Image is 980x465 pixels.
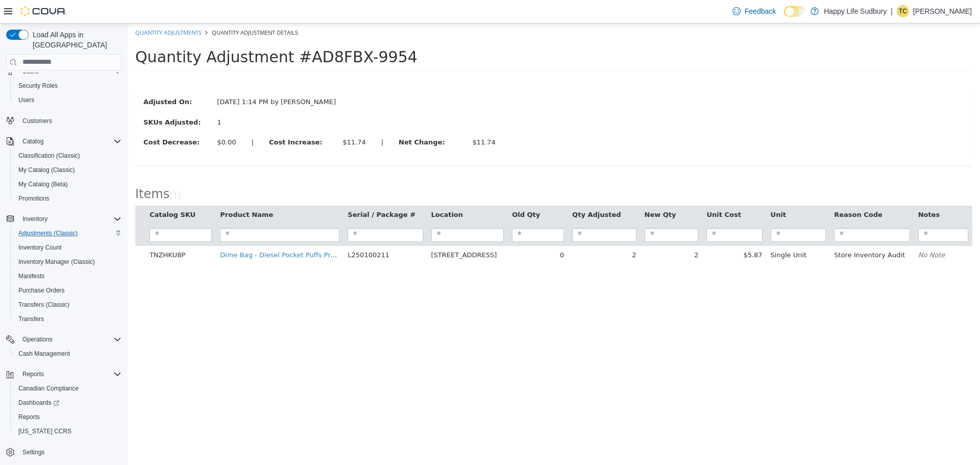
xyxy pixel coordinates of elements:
span: Inventory Count [14,241,121,254]
span: Inventory [18,213,121,225]
button: [US_STATE] CCRS [10,424,126,438]
input: Dark Mode [784,6,805,17]
span: Cash Management [14,348,121,360]
label: SKUs Adjusted: [8,94,82,104]
span: My Catalog (Classic) [18,166,75,174]
button: Location [304,186,337,197]
span: [US_STATE] CCRS [18,427,71,435]
span: My Catalog (Classic) [14,164,121,176]
div: $11.74 [345,114,368,124]
a: Purchase Orders [14,284,69,297]
button: Classification (Classic) [10,149,126,163]
button: Catalog [18,135,47,148]
span: Catalog [22,137,43,145]
span: Inventory [22,215,47,223]
a: Canadian Compliance [14,382,83,395]
span: Dashboards [18,399,59,407]
span: Users [14,94,121,106]
button: Serial / Package # [220,186,290,197]
a: Quantity Adjustments [8,5,74,13]
p: | [891,5,893,17]
div: [DATE] 1:14 PM by [PERSON_NAME] [82,74,221,84]
button: Operations [2,332,126,347]
span: Security Roles [18,82,58,90]
a: Settings [18,446,48,458]
span: Items [8,163,42,178]
button: Inventory [18,213,52,225]
a: Adjustments (Classic) [14,227,82,239]
a: Dime Bag - Diesel Pocket Puffs Pre-Roll - Indica - 4x0.5g [92,228,277,235]
a: Cash Management [14,348,74,360]
button: Manifests [10,269,126,283]
div: $0.00 [89,114,108,124]
button: Notes [791,186,814,197]
span: Customers [22,117,52,125]
button: Reports [2,367,126,381]
a: Customers [18,115,56,127]
span: Quantity Adjustment #AD8FBX-9954 [8,25,290,42]
span: Manifests [14,270,121,282]
button: Product Name [92,186,148,197]
button: Customers [2,113,126,128]
button: My Catalog (Classic) [10,163,126,177]
span: Dashboards [14,397,121,409]
a: My Catalog (Beta) [14,178,72,190]
button: Unit Cost [579,186,615,197]
a: Transfers [14,313,48,325]
button: Settings [2,445,126,459]
a: Security Roles [14,80,62,92]
button: New Qty [517,186,551,197]
a: Feedback [728,1,780,21]
span: Adjustments (Classic) [18,229,78,237]
span: Canadian Compliance [18,384,79,393]
span: Feedback [745,6,776,16]
a: Transfers (Classic) [14,299,73,311]
div: $11.74 [215,114,238,124]
span: Washington CCRS [14,425,121,437]
span: My Catalog (Beta) [18,180,68,188]
button: Inventory [2,212,126,226]
span: Transfers (Classic) [14,299,121,311]
span: Reports [18,368,121,380]
span: Inventory Manager (Classic) [14,256,121,268]
span: Purchase Orders [14,284,121,297]
a: Inventory Count [14,241,66,254]
button: Unit [643,186,660,197]
td: 2 [440,223,512,241]
button: Promotions [10,191,126,206]
span: Quantity Adjustment Details [84,5,170,13]
button: Old Qty [384,186,414,197]
td: 2 [513,223,575,241]
label: Cost Decrease: [8,114,82,124]
span: Customers [18,114,121,127]
p: [PERSON_NAME] [913,5,972,17]
span: Classification (Classic) [18,152,80,160]
button: Adjustments (Classic) [10,226,126,240]
button: Canadian Compliance [10,381,126,396]
div: 1 [89,94,213,104]
td: L250100211 [216,223,299,241]
span: Settings [18,446,121,458]
span: Operations [18,333,121,346]
span: Transfers [18,315,44,323]
a: [US_STATE] CCRS [14,425,76,437]
button: Users [10,93,126,107]
a: Manifests [14,270,48,282]
span: Adjustments (Classic) [14,227,121,239]
div: Tanner Chretien [897,5,909,17]
a: Reports [14,411,44,423]
span: Reports [18,413,40,421]
button: Catalog [2,134,126,149]
label: Adjusted On: [8,74,82,84]
span: Transfers (Classic) [18,301,69,309]
span: Reports [14,411,121,423]
span: 1 [45,167,50,177]
span: [STREET_ADDRESS] [304,228,370,235]
button: Security Roles [10,79,126,93]
button: Reports [10,410,126,424]
span: Promotions [14,192,121,205]
small: ( ) [42,167,53,177]
button: Inventory Manager (Classic) [10,255,126,269]
span: Security Roles [14,80,121,92]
